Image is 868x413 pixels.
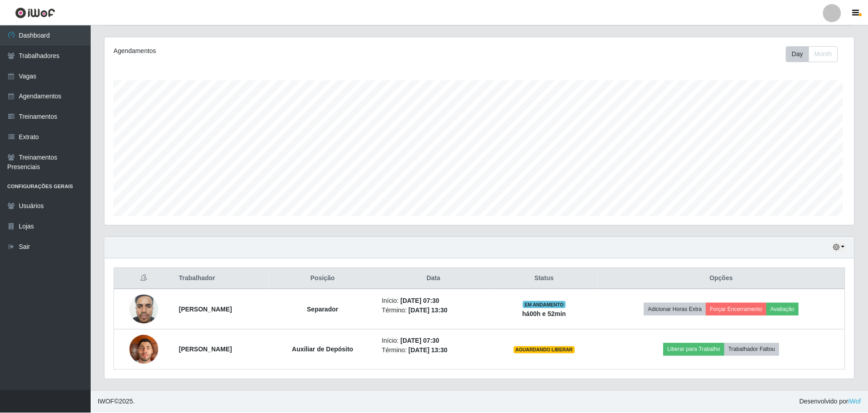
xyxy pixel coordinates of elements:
button: Month [810,46,840,62]
button: Trabalhador Faltou [726,343,781,356]
th: Trabalhador [174,268,270,289]
strong: Auxiliar de Depósito [293,346,354,353]
button: Forçar Encerramento [708,303,768,316]
div: Toolbar with button groups [788,46,847,62]
button: Liberar para Trabalho [665,343,726,356]
strong: Separador [308,306,339,313]
th: Opções [599,268,847,289]
th: Status [492,268,599,289]
time: [DATE] 13:30 [409,306,448,314]
span: Desenvolvido por [801,397,863,407]
li: Início: [383,336,486,346]
strong: [PERSON_NAME] [179,346,233,353]
span: © 2025 . [98,397,135,407]
time: [DATE] 07:30 [402,337,441,345]
span: EM ANDAMENTO [524,301,567,308]
div: Agendamentos [114,46,412,55]
img: 1735509810384.jpeg [130,290,159,328]
li: Término: [383,306,486,315]
li: Término: [383,346,486,355]
span: AGUARDANDO LIBERAR [515,346,576,354]
time: [DATE] 07:30 [402,297,441,304]
img: CoreUI Logo [15,7,55,18]
th: Posição [270,268,378,289]
strong: há 00 h e 52 min [524,310,567,317]
button: Avaliação [768,303,800,316]
img: 1750182643515.jpeg [130,330,159,369]
li: Início: [383,296,486,306]
button: Day [788,46,811,62]
strong: [PERSON_NAME] [179,306,233,313]
div: First group [788,46,840,62]
span: IWOF [98,398,115,405]
th: Data [377,268,491,289]
a: iWof [850,398,863,405]
time: [DATE] 13:30 [409,347,448,354]
button: Adicionar Horas Extra [645,303,708,316]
